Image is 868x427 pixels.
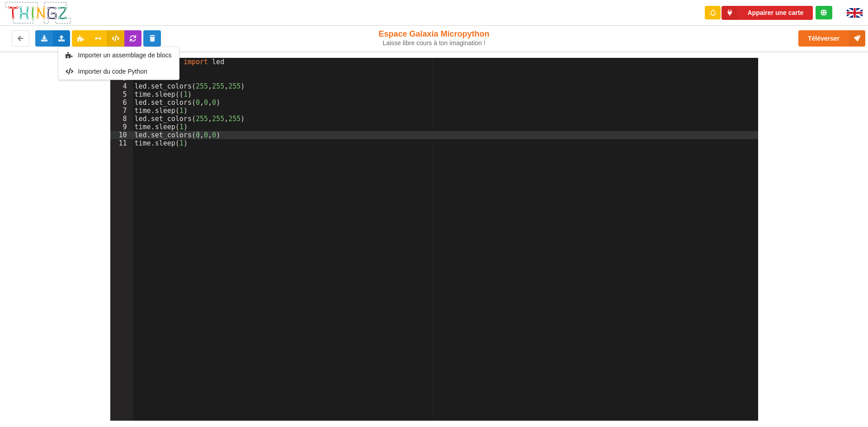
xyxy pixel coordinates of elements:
span: Importer du code Python [78,68,147,75]
img: thingz_logo.png [4,1,72,25]
div: 9 [110,123,133,131]
div: 10 [110,131,133,139]
div: Laisse libre cours à ton imagination ! [359,39,510,47]
div: Importer un fichier Python [58,63,179,80]
div: Tu es connecté au serveur de création de Thingz [816,6,832,19]
div: 7 [110,107,133,115]
div: Espace Galaxia Micropython [359,29,510,47]
div: Importer un assemblage de blocs en utilisant un fichier au format .blockly [58,47,179,63]
button: Téléverser [798,30,865,47]
img: gb.png [847,8,863,18]
div: 11 [110,139,133,147]
div: 5 [110,90,133,99]
div: 6 [110,99,133,107]
div: 4 [110,82,133,90]
span: Importer un assemblage de blocs [78,52,171,59]
button: Appairer une carte [722,6,813,20]
div: 8 [110,115,133,123]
